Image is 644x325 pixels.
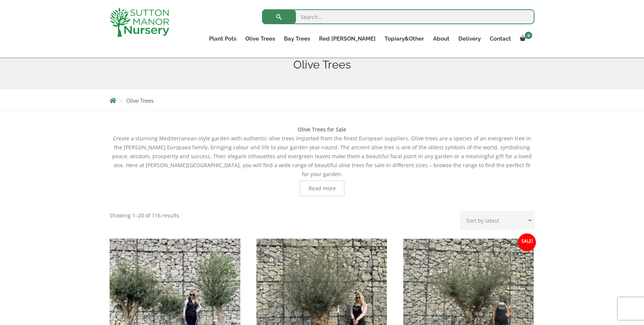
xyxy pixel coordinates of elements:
a: Bay Trees [280,34,315,44]
h1: Olive Trees [110,58,534,71]
img: logo [110,7,169,37]
div: Create a stunning Mediterranean-style garden with authentic olive trees imported from the finest ... [110,125,534,196]
p: Showing 1–20 of 116 results [110,211,179,220]
a: Topiary&Other [380,34,429,44]
span: 0 [525,32,532,39]
a: Delivery [454,34,485,44]
a: Red [PERSON_NAME] [315,34,380,44]
input: Search... [262,9,534,24]
a: About [429,34,454,44]
nav: Breadcrumbs [110,98,534,103]
span: Read more [309,186,336,191]
select: Shop order [460,211,534,230]
b: Olive Trees for Sale [298,126,346,133]
a: 0 [515,34,534,44]
span: Olive Trees [126,98,154,104]
span: Sale! [518,233,536,251]
a: Olive Trees [241,34,280,44]
a: Contact [485,34,515,44]
a: Plant Pots [205,34,241,44]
